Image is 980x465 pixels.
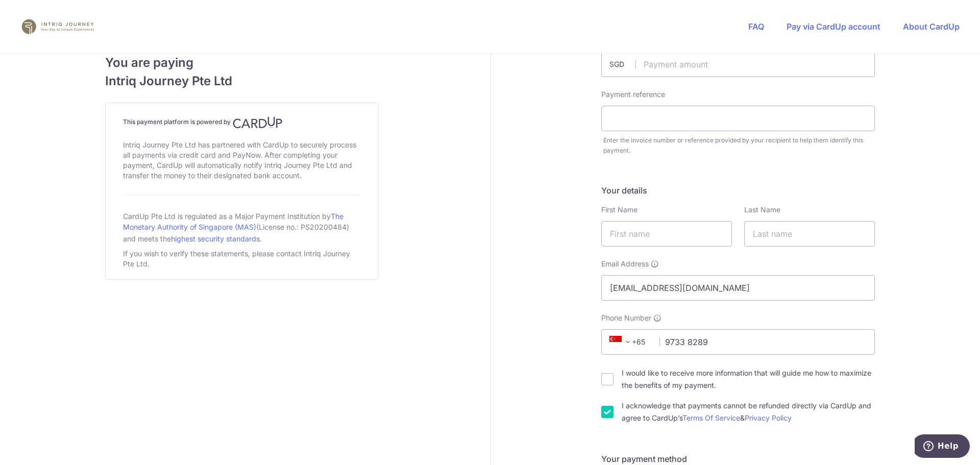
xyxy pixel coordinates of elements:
a: Privacy Policy [745,413,792,422]
span: SGD [609,59,636,69]
label: I would like to receive more information that will guide me how to maximize the benefits of my pa... [622,367,875,391]
label: First Name [601,205,638,215]
span: +65 [606,336,652,348]
input: Last name [744,221,875,247]
h5: Your details [601,184,875,197]
a: Pay via CardUp account [787,21,880,32]
span: Phone Number [601,313,651,323]
img: CardUp [233,116,283,129]
label: I acknowledge that payments cannot be refunded directly via CardUp and agree to CardUp’s & [622,400,875,424]
a: highest security standards [171,234,260,243]
h5: Your payment method [601,453,875,465]
label: Last Name [744,205,780,215]
a: FAQ [748,21,764,32]
span: +65 [609,336,634,348]
input: First name [601,221,732,247]
span: Intriq Journey Pte Ltd [105,72,379,90]
input: Email address [601,275,875,301]
a: About CardUp [903,21,960,32]
span: Email Address [601,259,649,269]
div: Intriq Journey Pte Ltd has partnered with CardUp to securely process all payments via credit card... [123,138,361,183]
div: Enter the invoice number or reference provided by your recipient to help them identify this payment. [603,135,875,156]
h4: This payment platform is powered by [123,116,361,129]
a: Terms Of Service [682,413,740,422]
div: If you wish to verify these statements, please contact Intriq Journey Pte Ltd. [123,247,361,271]
div: CardUp Pte Ltd is regulated as a Major Payment Institution by (License no.: PS20200484) and meets... [123,208,361,247]
span: You are paying [105,54,379,72]
input: Payment amount [601,52,875,77]
label: Payment reference [601,89,665,100]
iframe: Opens a widget where you can find more information [915,434,970,460]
